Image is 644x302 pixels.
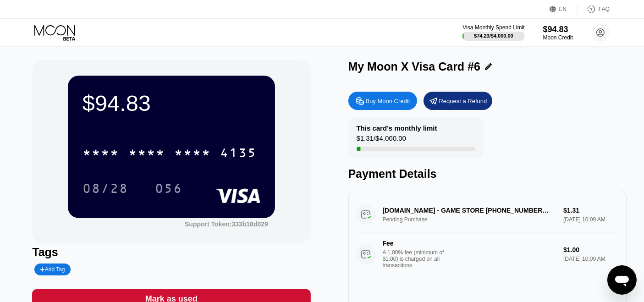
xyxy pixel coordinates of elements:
iframe: Button to launch messaging window [607,265,637,295]
div: EN [550,5,578,14]
div: A 1.00% fee (minimum of $1.00) is charged on all transactions [383,249,451,269]
div: My Moon X Visa Card #6 [348,60,481,73]
div: EN [559,6,567,12]
div: 056 [148,177,189,200]
div: 08/28 [83,182,128,197]
div: $94.83 [83,90,260,116]
div: Request a Refund [424,92,492,110]
div: $1.31 / $4,000.00 [357,134,406,147]
div: Visa Monthly Spend Limit [462,24,524,31]
div: Moon Credit [543,34,573,41]
div: 056 [155,182,182,197]
div: FeeA 1.00% fee (minimum of $1.00) is charged on all transactions$1.00[DATE] 10:09 AM [356,232,619,276]
div: Add Tag [40,266,65,273]
div: Request a Refund [439,97,487,105]
div: Add Tag [34,264,70,275]
div: Tags [32,246,310,259]
div: FAQ [578,5,610,14]
div: Support Token:333b18d029 [185,220,268,228]
div: [DATE] 10:09 AM [563,256,619,262]
div: $94.83 [543,25,573,34]
div: $1.00 [563,246,619,253]
div: $74.23 / $4,000.00 [474,33,513,38]
div: 4135 [220,147,257,161]
div: Fee [383,240,447,247]
div: $94.83Moon Credit [543,25,573,41]
div: FAQ [599,6,610,12]
div: Visa Monthly Spend Limit$74.23/$4,000.00 [462,24,524,41]
div: Payment Details [348,167,627,181]
div: Buy Moon Credit [348,92,417,110]
div: 08/28 [76,177,135,200]
div: Support Token: 333b18d029 [185,220,268,228]
div: Buy Moon Credit [366,97,410,105]
div: This card’s monthly limit [357,124,437,132]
